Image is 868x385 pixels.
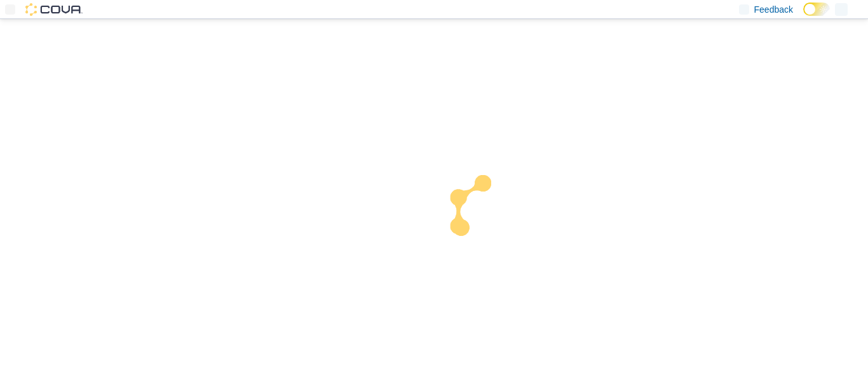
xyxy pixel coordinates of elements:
input: Dark Mode [803,3,830,16]
span: Feedback [754,3,793,16]
img: cova-loader [434,166,529,261]
img: Cova [25,3,83,16]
